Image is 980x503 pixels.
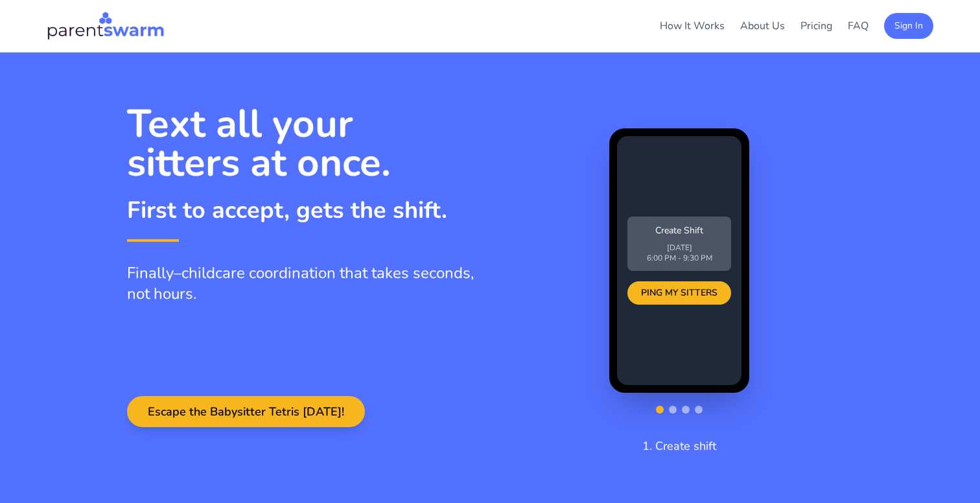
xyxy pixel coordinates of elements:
[47,10,165,41] img: Parentswarm Logo
[127,396,365,427] button: Escape the Babysitter Tetris [DATE]!
[635,242,723,253] p: [DATE]
[740,19,785,33] a: About Us
[660,19,725,33] a: How It Works
[800,19,832,33] a: Pricing
[127,405,365,419] a: Escape the Babysitter Tetris [DATE]!
[642,437,716,455] p: 1. Create shift
[635,253,723,263] p: 6:00 PM - 9:30 PM
[884,13,933,39] button: Sign In
[848,19,869,33] a: FAQ
[635,224,723,237] p: Create Shift
[884,18,933,32] a: Sign In
[627,281,731,305] div: PING MY SITTERS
